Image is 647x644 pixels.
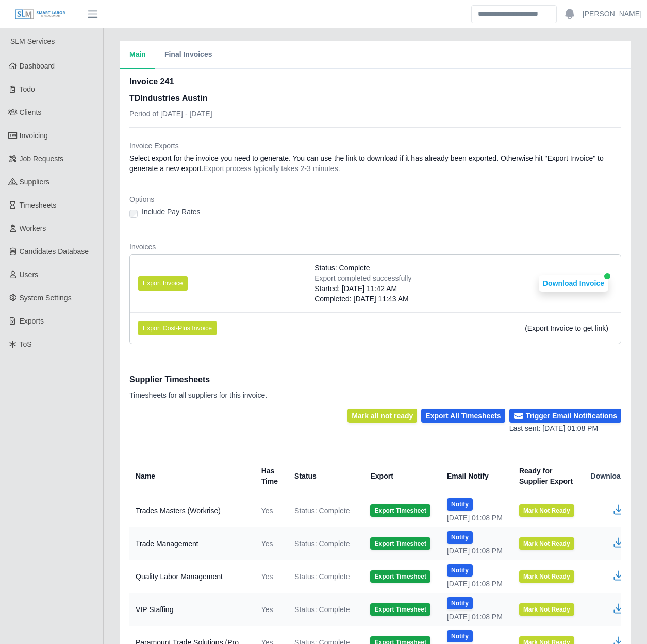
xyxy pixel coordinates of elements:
[294,538,350,549] span: Status: Complete
[129,109,212,119] p: Period of [DATE] - [DATE]
[370,537,430,550] button: Export Timesheet
[447,564,473,577] button: Notify
[14,9,66,20] img: SLM Logo
[447,579,503,589] div: [DATE] 01:08 PM
[20,155,64,163] span: Job Requests
[155,41,222,69] button: Final Invoices
[20,270,39,279] span: Users
[447,531,473,544] button: Notify
[203,164,340,173] span: Export process typically takes 2-3 minutes.
[583,9,642,20] a: [PERSON_NAME]
[519,603,574,616] button: Mark Not Ready
[253,560,286,593] td: Yes
[138,321,217,335] button: Export Cost-Plus Invoice
[421,409,505,423] button: Export All Timesheets
[142,207,201,217] label: Include Pay Rates
[129,242,621,252] dt: Invoices
[439,459,511,494] th: Email Notify
[370,603,430,616] button: Export Timesheet
[471,5,557,23] input: Search
[294,604,350,615] span: Status: Complete
[129,374,267,386] h1: Supplier Timesheets
[20,62,55,70] span: Dashboard
[362,459,438,494] th: Export
[20,201,57,209] span: Timesheets
[129,141,621,151] dt: Invoice Exports
[511,459,583,494] th: Ready for Supplier Export
[314,294,411,304] div: Completed: [DATE] 11:43 AM
[447,546,503,556] div: [DATE] 01:08 PM
[539,275,608,292] button: Download Invoice
[347,409,417,423] button: Mark all not ready
[20,247,89,256] span: Candidates Database
[20,108,42,116] span: Clients
[519,537,574,550] button: Mark Not Ready
[129,76,212,88] h2: Invoice 241
[138,276,188,291] button: Export Invoice
[583,459,632,494] th: Download
[370,504,430,517] button: Export Timesheet
[509,409,621,423] button: Trigger Email Notifications
[129,527,253,560] td: Trade Management
[10,37,55,45] span: SLM Services
[314,283,411,294] div: Started: [DATE] 11:42 AM
[286,459,362,494] th: Status
[447,513,503,523] div: [DATE] 01:08 PM
[20,224,46,232] span: Workers
[447,597,473,609] button: Notify
[129,593,253,626] td: VIP Staffing
[20,294,72,302] span: System Settings
[20,85,35,93] span: Todo
[120,41,155,69] button: Main
[447,498,473,511] button: Notify
[253,527,286,560] td: Yes
[253,459,286,494] th: Has Time
[20,340,32,348] span: ToS
[539,279,608,287] a: Download Invoice
[370,570,430,583] button: Export Timesheet
[129,494,253,528] td: Trades Masters (Workrise)
[253,593,286,626] td: Yes
[129,459,253,494] th: Name
[314,273,411,283] div: Export completed successfully
[129,560,253,593] td: Quality Labor Management
[294,571,350,582] span: Status: Complete
[519,504,574,517] button: Mark Not Ready
[447,630,473,642] button: Notify
[509,423,621,434] div: Last sent: [DATE] 01:08 PM
[447,612,503,622] div: [DATE] 01:08 PM
[20,131,48,140] span: Invoicing
[129,92,212,105] h3: TDIndustries Austin
[20,317,44,325] span: Exports
[253,494,286,528] td: Yes
[519,570,574,583] button: Mark Not Ready
[294,505,350,516] span: Status: Complete
[129,390,267,400] p: Timesheets for all suppliers for this invoice.
[314,263,370,273] span: Status: Complete
[525,324,608,332] span: (Export Invoice to get link)
[129,194,621,205] dt: Options
[20,178,49,186] span: Suppliers
[129,153,621,174] dd: Select export for the invoice you need to generate. You can use the link to download if it has al...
